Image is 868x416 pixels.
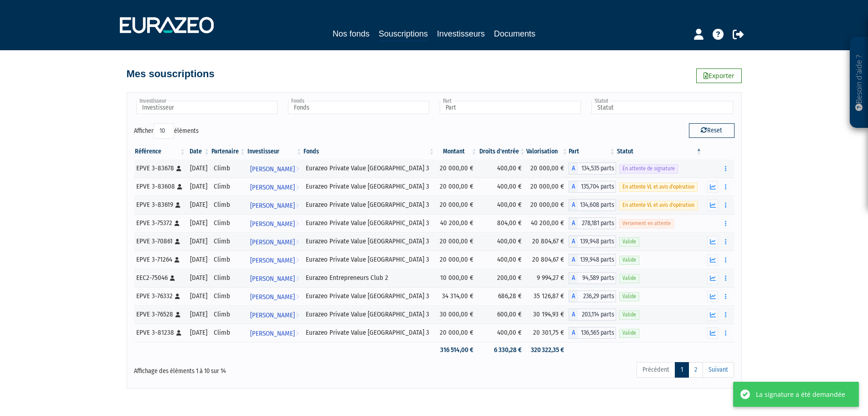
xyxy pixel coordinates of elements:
[696,68,742,83] a: Exporter
[296,252,299,269] i: Voir l'investisseur
[306,273,432,283] div: Eurazeo Entrepreneurs Club 2
[175,221,180,226] i: [Français] Personne physique
[478,342,526,358] td: 6 330,28 €
[247,287,303,305] a: [PERSON_NAME]
[136,200,183,210] div: EPVE 3-83619
[247,214,303,232] a: [PERSON_NAME]
[478,287,526,305] td: 686,28 €
[247,324,303,342] a: [PERSON_NAME]
[175,257,180,263] i: [Français] Personne physique
[569,309,578,321] span: A
[136,273,183,283] div: EEC2-75046
[136,163,183,173] div: EPVE 3-83678
[436,178,478,196] td: 20 000,00 €
[569,290,616,302] div: A - Eurazeo Private Value Europe 3
[526,342,569,358] td: 320 322,35 €
[526,214,569,232] td: 40 200,00 €
[616,144,703,159] th: Statut : activer pour trier la colonne par ordre d&eacute;croissant
[247,159,303,178] a: [PERSON_NAME]
[211,324,247,342] td: Climb
[176,330,181,336] i: [Français] Personne physique
[437,27,485,40] a: Investisseurs
[306,291,432,301] div: Eurazeo Private Value [GEOGRAPHIC_DATA] 3
[436,232,478,251] td: 20 000,00 €
[569,236,578,247] span: A
[250,307,295,324] span: [PERSON_NAME]
[436,196,478,214] td: 20 000,00 €
[296,234,299,251] i: Voir l'investisseur
[436,324,478,342] td: 20 000,00 €
[136,182,183,191] div: EPVE 3-83608
[250,216,295,232] span: [PERSON_NAME]
[688,362,703,378] a: 2
[306,218,432,228] div: Eurazeo Private Value [GEOGRAPHIC_DATA] 3
[569,254,616,266] div: A - Eurazeo Private Value Europe 3
[175,312,180,317] i: [Français] Personne physique
[170,275,175,281] i: [Français] Personne physique
[578,163,616,174] span: 134,535 parts
[190,182,207,191] div: [DATE]
[250,234,295,251] span: [PERSON_NAME]
[127,68,215,79] h4: Mes souscriptions
[247,305,303,324] a: [PERSON_NAME]
[250,179,295,196] span: [PERSON_NAME]
[306,163,432,173] div: Eurazeo Private Value [GEOGRAPHIC_DATA] 3
[296,270,299,287] i: Voir l'investisseur
[569,144,616,159] th: Part: activer pour trier la colonne par ordre croissant
[211,144,247,159] th: Partenaire: activer pour trier la colonne par ordre croissant
[578,327,616,339] span: 136,565 parts
[296,289,299,305] i: Voir l'investisseur
[578,309,616,321] span: 203,114 parts
[247,269,303,287] a: [PERSON_NAME]
[619,237,639,246] span: Valide
[526,144,569,159] th: Valorisation: activer pour trier la colonne par ordre croissant
[478,214,526,232] td: 804,00 €
[136,328,183,337] div: EPVE 3-81238
[190,328,207,337] div: [DATE]
[478,144,526,159] th: Droits d'entrée: activer pour trier la colonne par ordre croissant
[296,216,299,232] i: Voir l'investisseur
[247,196,303,214] a: [PERSON_NAME]
[578,199,616,211] span: 134,608 parts
[247,144,303,159] th: Investisseur: activer pour trier la colonne par ordre croissant
[569,163,616,174] div: A - Eurazeo Private Value Europe 3
[436,159,478,178] td: 20 000,00 €
[211,269,247,287] td: Climb
[675,362,689,378] a: 1
[619,311,639,319] span: Valide
[247,251,303,269] a: [PERSON_NAME]
[526,305,569,324] td: 30 194,93 €
[478,178,526,196] td: 400,00 €
[175,202,180,208] i: [Français] Personne physique
[569,199,616,211] div: A - Eurazeo Private Value Europe 3
[190,237,207,246] div: [DATE]
[306,237,432,246] div: Eurazeo Private Value [GEOGRAPHIC_DATA] 3
[619,292,639,301] span: Valide
[211,196,247,214] td: Climb
[526,251,569,269] td: 20 804,67 €
[569,217,578,229] span: A
[689,123,734,138] button: Reset
[619,219,674,228] span: Versement en attente
[306,255,432,264] div: Eurazeo Private Value [GEOGRAPHIC_DATA] 3
[136,255,183,264] div: EPVE 3-71264
[250,325,295,342] span: [PERSON_NAME]
[569,217,616,229] div: A - Eurazeo Private Value Europe 3
[296,307,299,324] i: Voir l'investisseur
[478,305,526,324] td: 600,00 €
[190,310,207,319] div: [DATE]
[578,290,616,302] span: 236,29 parts
[186,144,211,159] th: Date: activer pour trier la colonne par ordre croissant
[578,272,616,284] span: 94,589 parts
[136,237,183,246] div: EPVE 3-70861
[303,144,435,159] th: Fonds: activer pour trier la colonne par ordre croissant
[211,214,247,232] td: Climb
[569,327,578,339] span: A
[333,27,370,40] a: Nos fonds
[526,232,569,251] td: 20 804,67 €
[569,254,578,266] span: A
[854,42,864,124] p: Besoin d'aide ?
[190,291,207,301] div: [DATE]
[578,217,616,229] span: 278,181 parts
[569,309,616,321] div: A - Eurazeo Private Value Europe 3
